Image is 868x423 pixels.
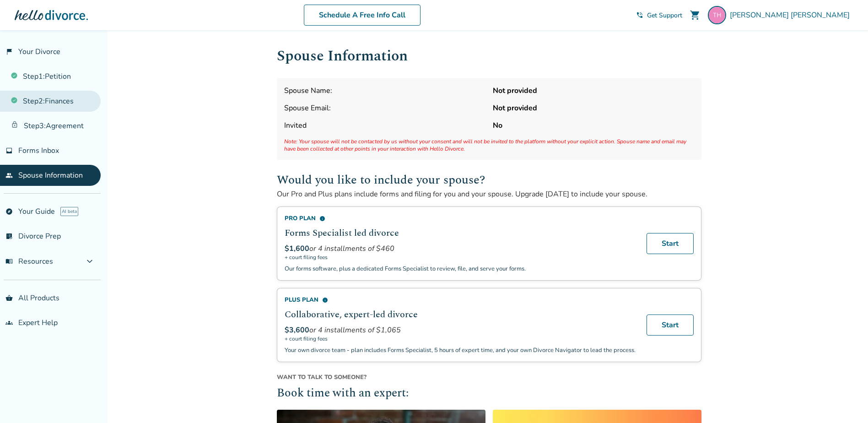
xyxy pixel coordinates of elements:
[285,226,636,240] h2: Forms Specialist led divorce
[284,120,485,130] span: Invited
[5,233,13,240] span: list_alt_check
[285,346,636,354] p: Your own divorce team - plan includes Forms Specialist, 5 hours of expert time, and your own Divo...
[285,214,636,222] div: Pro Plan
[5,294,13,302] span: shopping_basket
[322,297,328,303] span: info
[285,325,636,335] div: or 4 installments of $1,065
[5,147,13,154] span: inbox
[647,11,682,20] span: Get Support
[636,11,682,20] a: phone_in_talkGet Support
[277,385,701,402] h2: Book time with an expert:
[636,11,643,19] span: phone_in_talk
[285,244,636,254] div: or 4 installments of $460
[277,373,701,381] span: Want to talk to someone?
[690,10,701,21] span: shopping_cart
[5,48,13,55] span: flag_2
[285,308,636,321] h2: Collaborative, expert-led divorce
[84,256,95,267] span: expand_more
[319,216,325,222] span: info
[284,103,485,113] span: Spouse Email:
[708,6,726,24] img: resarollins45@gmail.com
[647,315,694,336] a: Start
[5,319,13,326] span: groups
[822,379,868,423] iframe: Chat Widget
[285,296,636,304] div: Plus Plan
[285,325,309,335] span: $3,600
[284,138,694,152] span: Note: Your spouse will not be contacted by us without your consent and will not be invited to the...
[730,10,853,20] span: [PERSON_NAME] [PERSON_NAME]
[285,335,636,342] span: + court filing fees
[285,254,636,261] span: + court filing fees
[285,265,636,273] p: Our forms software, plus a dedicated Forms Specialist to review, file, and serve your forms.
[285,244,309,254] span: $1,600
[277,189,701,199] p: Our Pro and Plus plans include forms and filing for you and your spouse. Upgrade [DATE] to includ...
[647,233,694,254] a: Start
[60,207,78,216] span: AI beta
[304,5,421,26] a: Schedule A Free Info Call
[493,86,694,96] strong: Not provided
[277,45,701,67] h1: Spouse Information
[5,258,13,265] span: menu_book
[284,86,485,96] span: Spouse Name:
[5,208,13,215] span: explore
[5,172,13,179] span: people
[493,103,694,113] strong: Not provided
[493,120,694,130] strong: No
[5,256,53,266] span: Resources
[277,171,701,189] h2: Would you like to include your spouse?
[18,146,59,156] span: Forms Inbox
